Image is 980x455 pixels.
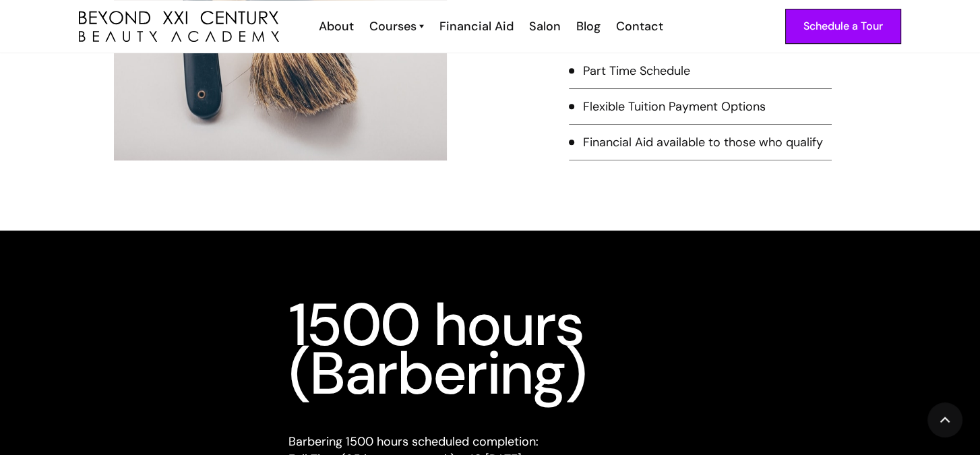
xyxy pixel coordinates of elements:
[439,18,514,35] div: Financial Aid
[576,18,601,35] div: Blog
[520,18,568,35] a: Salon
[79,11,279,42] a: home
[607,18,670,35] a: Contact
[310,18,361,35] a: About
[288,301,692,398] h3: 1500 hours (Barbering)
[583,98,766,115] div: Flexible Tuition Payment Options
[785,9,901,44] a: Schedule a Tour
[568,18,607,35] a: Blog
[369,18,424,35] a: Courses
[369,18,417,35] div: Courses
[583,62,690,80] div: Part Time Schedule
[583,133,823,151] div: Financial Aid available to those who qualify
[319,18,354,35] div: About
[529,18,561,35] div: Salon
[803,18,883,35] div: Schedule a Tour
[616,18,663,35] div: Contact
[79,11,279,42] img: beyond 21st century beauty academy logo
[431,18,520,35] a: Financial Aid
